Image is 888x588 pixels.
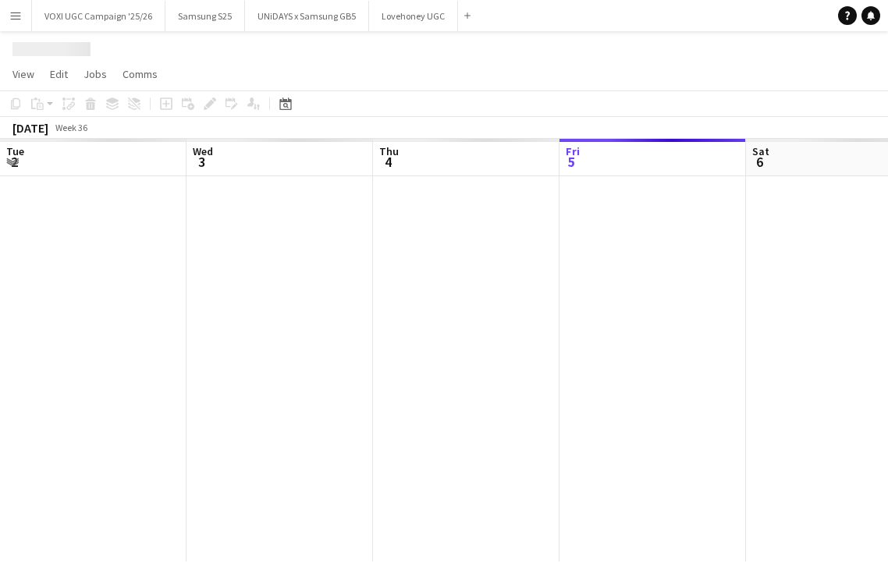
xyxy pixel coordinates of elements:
span: 3 [190,153,213,171]
span: Week 36 [52,122,91,133]
span: View [12,67,34,81]
span: Thu [379,144,399,158]
span: Jobs [83,67,107,81]
button: Lovehoney UGC [369,1,458,31]
span: Edit [50,67,68,81]
span: Sat [752,144,769,158]
a: Edit [44,64,74,84]
button: VOXI UGC Campaign '25/26 [32,1,165,31]
div: [DATE] [12,120,48,136]
a: Comms [116,64,164,84]
a: View [6,64,41,84]
span: 5 [563,153,580,171]
span: 4 [377,153,399,171]
span: Comms [123,67,158,81]
button: UNiDAYS x Samsung GB5 [245,1,369,31]
button: Samsung S25 [165,1,245,31]
span: 2 [4,153,24,171]
span: Tue [6,144,24,158]
span: 6 [750,153,769,171]
span: Fri [566,144,580,158]
span: Wed [193,144,213,158]
a: Jobs [77,64,113,84]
